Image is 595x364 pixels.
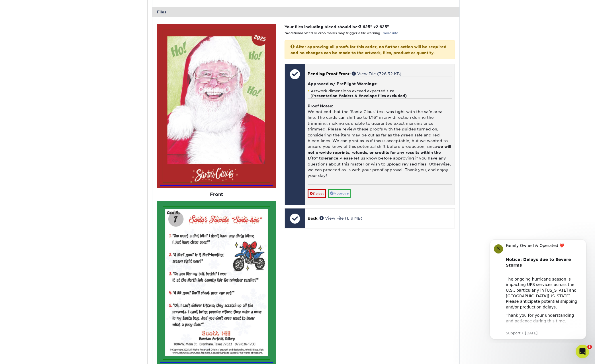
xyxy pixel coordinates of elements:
[308,216,318,220] span: Back:
[310,94,407,98] strong: (Presentation Folders & Envelope files excluded)
[291,44,447,55] strong: After approving all proofs for this order, no further action will be required and no changes can ...
[328,189,351,198] a: Approve
[157,188,276,201] div: Front
[376,24,387,29] span: 2.625
[308,89,451,98] li: Artwork dimensions exceed expected size.
[587,345,592,349] span: 6
[359,24,370,29] span: 3.625
[308,189,326,198] a: Reject
[285,24,389,29] strong: Your files including bleed should be: " x "
[481,234,595,343] iframe: Intercom notifications message
[285,31,398,35] small: *Additional bleed or crop marks may trigger a file warning –
[320,216,362,220] a: View File (1.19 MB)
[352,71,401,76] a: View File (726.32 KB)
[308,98,451,184] div: We noticed that the 'Santa Claus' text was tight with the safe area line. The cards can shift up ...
[576,345,589,358] iframe: Intercom live chat
[308,81,451,86] h4: Approved w/ PreFlight Warnings:
[308,104,333,108] strong: Proof Notes:
[308,71,351,76] span: Pending Proof Front:
[152,7,459,17] div: Files
[308,144,451,160] b: we will not provide reprints, refunds, or credits for any results within the 1/16" tolerance.
[383,31,398,35] a: more info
